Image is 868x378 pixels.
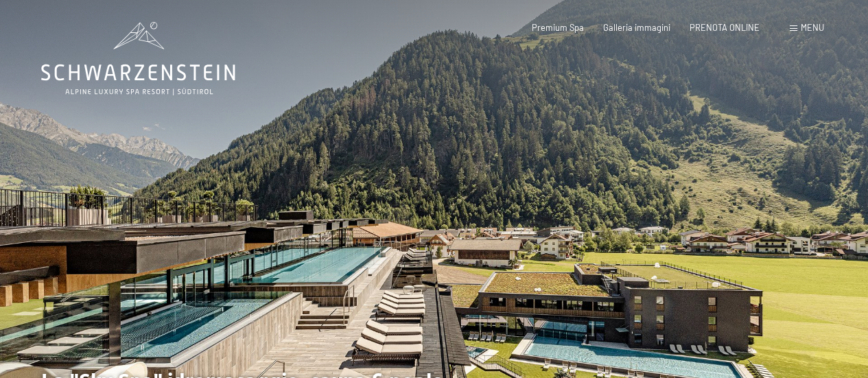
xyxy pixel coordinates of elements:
a: Premium Spa [532,22,584,33]
a: Galleria immagini [603,22,670,33]
span: Menu [801,22,824,33]
a: PRENOTA ONLINE [690,22,760,33]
